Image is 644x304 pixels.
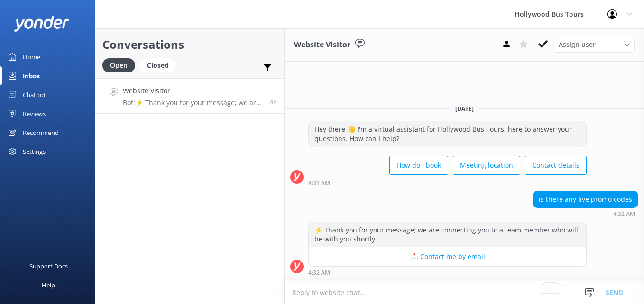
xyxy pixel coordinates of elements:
[308,180,330,186] strong: 4:31 AM
[533,210,638,217] div: 04:32am 13-Aug-2025 (UTC -07:00) America/Tijuana
[23,142,46,161] div: Settings
[102,60,140,70] a: Open
[23,104,46,123] div: Reviews
[140,58,176,72] div: Closed
[285,281,644,304] textarea: To enrich screen reader interactions, please activate Accessibility in Grammarly extension settings
[23,66,40,85] div: Inbox
[294,39,350,51] h3: Website Visitor
[29,257,68,276] div: Support Docs
[559,39,596,50] span: Assign user
[270,98,277,106] span: 04:32am 13-Aug-2025 (UTC -07:00) America/Tijuana
[14,16,69,31] img: yonder-white-logo.png
[613,211,635,217] strong: 4:32 AM
[450,105,479,113] span: [DATE]
[102,58,135,72] div: Open
[23,123,59,142] div: Recommend
[23,47,40,66] div: Home
[389,156,448,175] button: How do I book
[308,270,330,276] strong: 4:32 AM
[95,78,284,114] a: Website VisitorBot:⚡ Thank you for your message; we are connecting you to a team member who will ...
[533,191,638,207] div: is there any live promo codes
[123,86,263,96] h4: Website Visitor
[308,269,587,276] div: 04:32am 13-Aug-2025 (UTC -07:00) America/Tijuana
[309,222,586,247] div: ⚡ Thank you for your message; we are connecting you to a team member who will be with you shortly.
[309,247,586,266] button: 📩 Contact me by email
[308,179,587,186] div: 04:31am 13-Aug-2025 (UTC -07:00) America/Tijuana
[42,276,55,295] div: Help
[123,98,263,107] p: Bot: ⚡ Thank you for your message; we are connecting you to a team member who will be with you sh...
[453,156,520,175] button: Meeting location
[554,37,635,52] div: Assign User
[140,60,181,70] a: Closed
[102,36,277,54] h2: Conversations
[525,156,587,175] button: Contact details
[23,85,46,104] div: Chatbot
[309,121,586,146] div: Hey there 👋 I'm a virtual assistant for Hollywood Bus Tours, here to answer your questions. How c...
